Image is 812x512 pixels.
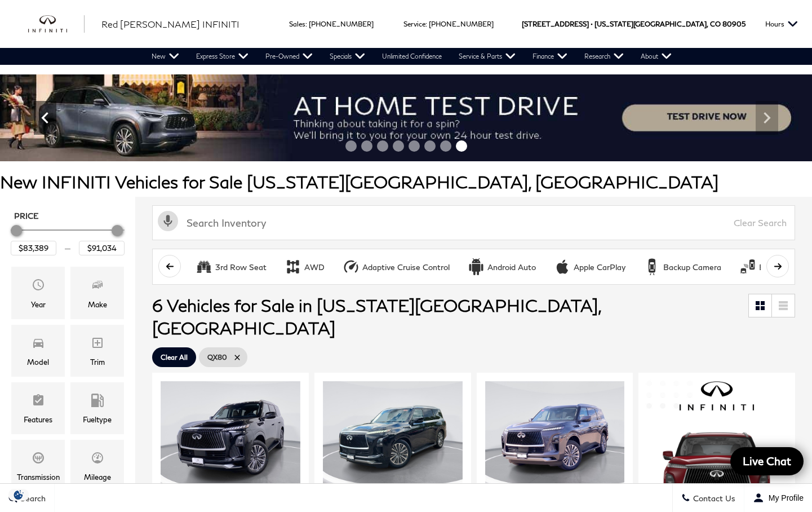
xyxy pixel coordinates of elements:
span: Transmission [32,448,45,471]
span: Trim [91,333,104,356]
span: Go to slide 1 [345,140,357,152]
span: : [305,20,307,28]
div: Features [24,413,52,426]
span: Contact Us [690,493,735,503]
div: Android Auto [487,262,536,272]
span: Go to slide 4 [393,140,404,152]
input: Maximum [79,241,125,255]
div: FueltypeFueltype [70,382,124,434]
span: Features [32,391,45,413]
a: Express Store [188,48,257,65]
button: Adaptive Cruise ControlAdaptive Cruise Control [336,255,456,279]
span: : [425,20,427,28]
h5: Price [14,211,121,221]
div: Make [88,298,107,311]
span: Live Chat [737,454,797,468]
a: [PHONE_NUMBER] [429,20,494,28]
nav: Main Navigation [143,48,680,65]
div: AWD [285,258,301,275]
span: Sales [289,20,305,28]
span: Go to slide 7 [440,140,451,152]
a: Live Chat [730,447,804,475]
div: MileageMileage [70,440,124,492]
div: MakeMake [70,267,124,319]
div: Model [27,356,49,368]
a: [STREET_ADDRESS] • [US_STATE][GEOGRAPHIC_DATA], CO 80905 [522,20,746,28]
div: Price [11,221,125,255]
div: Adaptive Cruise Control [343,258,360,275]
img: 2025 INFINITI QX80 LUXE 4WD [161,381,300,486]
div: Year [31,298,46,311]
div: ModelModel [11,325,65,377]
span: Go to slide 6 [424,140,436,152]
div: TrimTrim [70,325,124,377]
img: 2025 INFINITI QX80 LUXE 4WD [485,381,625,486]
div: Adaptive Cruise Control [362,262,450,272]
span: Search [17,493,46,503]
a: Unlimited Confidence [374,48,450,65]
span: 6 Vehicles for Sale in [US_STATE][GEOGRAPHIC_DATA], [GEOGRAPHIC_DATA] [152,295,601,338]
a: Service & Parts [450,48,524,65]
a: infiniti [28,15,85,33]
div: YearYear [11,267,65,319]
div: Mileage [84,471,111,483]
div: TransmissionTransmission [11,440,65,492]
button: Open user profile menu [744,484,812,512]
span: QX80 [207,350,227,364]
div: 3rd Row Seat [215,262,267,272]
div: Maximum Price [112,225,123,236]
div: Backup Camera [644,258,660,275]
img: INFINITI [28,15,85,33]
div: Apple CarPlay [554,258,571,275]
a: [PHONE_NUMBER] [309,20,374,28]
div: Next [756,101,778,135]
div: Fueltype [83,413,112,426]
div: Backup Camera [663,262,721,272]
span: Go to slide 5 [409,140,420,152]
span: Go to slide 3 [377,140,388,152]
span: Year [32,275,45,298]
button: Android AutoAndroid Auto [462,255,542,279]
span: Fueltype [91,391,104,413]
a: Research [576,48,632,65]
span: Make [91,275,104,298]
div: Android Auto [468,258,485,275]
div: Minimum Price [11,225,22,236]
button: Backup CameraBackup Camera [637,255,727,279]
span: Go to slide 2 [361,140,372,152]
span: Model [32,333,45,356]
div: AWD [304,262,325,272]
div: FeaturesFeatures [11,382,65,434]
img: 2025 INFINITI QX80 LUXE 4WD [323,381,463,486]
button: Apple CarPlayApple CarPlay [548,255,632,279]
a: Finance [524,48,576,65]
a: About [632,48,680,65]
section: Click to Open Cookie Consent Modal [6,489,32,501]
div: Trim [90,356,105,368]
a: Pre-Owned [257,48,321,65]
div: Blind Spot Monitor [739,258,756,275]
span: Mileage [91,448,104,471]
button: scroll left [158,255,181,277]
div: Previous [34,101,56,135]
a: Red [PERSON_NAME] INFINITI [101,17,239,31]
span: Service [403,20,425,28]
span: My Profile [764,493,804,502]
div: Transmission [17,471,60,483]
span: Clear All [161,350,188,364]
svg: Click to toggle on voice search [158,211,178,231]
div: Apple CarPlay [574,262,625,272]
a: Specials [321,48,374,65]
a: New [143,48,188,65]
button: 3rd Row Seat3rd Row Seat [189,255,273,279]
input: Minimum [11,241,56,255]
span: Go to slide 8 [456,140,467,152]
button: scroll right [766,255,789,277]
input: Search Inventory [152,205,795,240]
img: Opt-Out Icon [6,489,32,501]
span: Red [PERSON_NAME] INFINITI [101,19,239,29]
button: AWDAWD [278,255,331,279]
div: 3rd Row Seat [196,258,212,275]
